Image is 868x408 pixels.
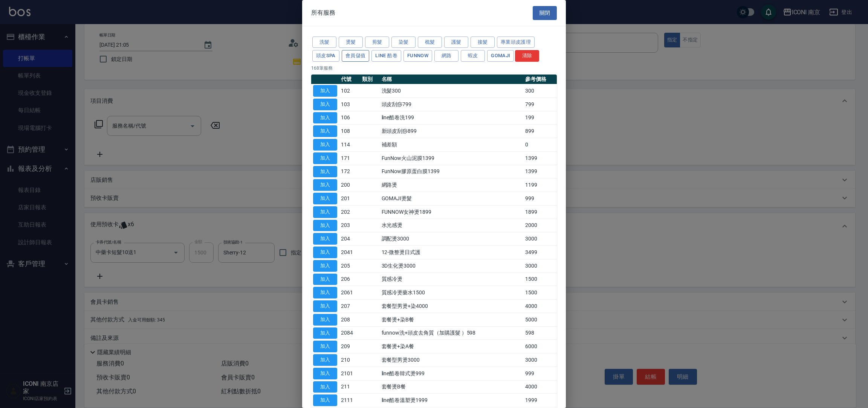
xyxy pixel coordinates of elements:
[313,99,337,110] button: 加入
[380,219,524,232] td: 水光感燙
[523,232,557,246] td: 3000
[523,367,557,380] td: 999
[339,326,360,340] td: 2084
[380,300,524,313] td: 套餐型男燙+染4000
[313,274,337,285] button: 加入
[339,75,360,84] th: 代號
[339,192,360,206] td: 201
[523,205,557,219] td: 1899
[523,192,557,206] td: 999
[313,112,337,124] button: 加入
[380,125,524,138] td: 新頭皮刮痧899
[523,84,557,98] td: 300
[313,394,337,406] button: 加入
[313,220,337,231] button: 加入
[313,166,337,178] button: 加入
[380,259,524,273] td: 3D生化燙3000
[418,37,442,48] button: 梳髮
[523,165,557,178] td: 1399
[533,6,557,20] button: 關閉
[313,327,337,339] button: 加入
[313,206,337,218] button: 加入
[380,326,524,340] td: funnow洗+頭皮去角質（加購護髮 ）598
[339,246,360,259] td: 2041
[339,125,360,138] td: 108
[313,85,337,97] button: 加入
[339,138,360,152] td: 114
[523,75,557,84] th: 參考價格
[342,50,370,62] button: 會員儲值
[311,9,335,17] span: 所有服務
[339,97,360,111] td: 103
[523,394,557,407] td: 1999
[313,139,337,151] button: 加入
[313,368,337,379] button: 加入
[523,326,557,340] td: 598
[339,232,360,246] td: 204
[380,367,524,380] td: line酷卷韓式燙999
[380,97,524,111] td: 頭皮刮痧799
[523,259,557,273] td: 3000
[339,165,360,178] td: 172
[523,246,557,259] td: 3499
[523,125,557,138] td: 899
[391,37,416,48] button: 染髮
[523,273,557,286] td: 1500
[380,313,524,326] td: 套餐燙+染B餐
[523,380,557,394] td: 4000
[523,178,557,192] td: 1199
[339,205,360,219] td: 202
[444,37,468,48] button: 護髮
[523,138,557,152] td: 0
[313,314,337,326] button: 加入
[313,125,337,137] button: 加入
[312,37,336,48] button: 洗髮
[313,300,337,312] button: 加入
[380,246,524,259] td: 12-微整燙日式護
[313,152,337,164] button: 加入
[380,75,524,84] th: 名稱
[497,37,535,48] button: 專業頭皮護理
[371,50,401,62] button: LINE 酷卷
[339,300,360,313] td: 207
[380,205,524,219] td: FUNNOW女神燙1899
[523,151,557,165] td: 1399
[339,313,360,326] td: 208
[365,37,389,48] button: 剪髮
[312,50,339,62] button: 頭皮SPA
[339,219,360,232] td: 203
[380,340,524,353] td: 套餐燙+染A餐
[313,381,337,393] button: 加入
[471,37,495,48] button: 接髮
[380,178,524,192] td: 網路燙
[339,84,360,98] td: 102
[311,65,557,72] p: 168 筆服務
[434,50,458,62] button: 網路
[313,247,337,258] button: 加入
[339,37,363,48] button: 燙髮
[523,353,557,367] td: 3000
[523,111,557,125] td: 199
[313,287,337,298] button: 加入
[339,273,360,286] td: 206
[313,233,337,245] button: 加入
[313,341,337,352] button: 加入
[339,353,360,367] td: 210
[339,178,360,192] td: 200
[339,394,360,407] td: 2111
[313,354,337,366] button: 加入
[515,50,539,62] button: 清除
[339,340,360,353] td: 209
[380,394,524,407] td: line酷卷溫塑燙1999
[380,380,524,394] td: 套餐燙B餐
[380,232,524,246] td: 調配燙3000
[461,50,485,62] button: 蝦皮
[380,273,524,286] td: 質感冷燙
[313,260,337,272] button: 加入
[380,192,524,206] td: GOMAJI燙髮
[523,300,557,313] td: 4000
[380,165,524,178] td: FunNow膠原蛋白膜1399
[380,151,524,165] td: FunNow火山泥膜1399
[380,353,524,367] td: 套餐型男燙3000
[380,138,524,152] td: 補差額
